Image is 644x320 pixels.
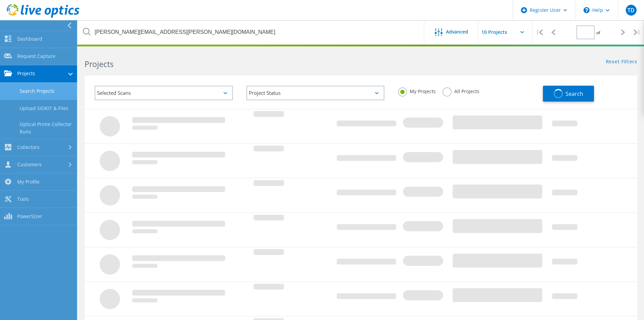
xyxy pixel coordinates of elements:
[630,20,644,44] div: |
[627,7,635,13] span: TD
[443,87,479,94] label: All Projects
[532,20,546,44] div: |
[606,59,637,65] a: Reset Filters
[398,87,436,94] label: My Projects
[7,14,79,19] a: Live Optics Dashboard
[543,86,594,102] button: Search
[566,90,583,98] span: Search
[78,20,425,44] input: Search projects by name, owner, ID, company, etc
[446,29,468,34] span: Advanced
[85,59,114,69] b: Projects
[596,30,600,36] span: of
[95,86,233,100] div: Selected Scans
[246,86,385,100] div: Project Status
[583,7,590,13] svg: \n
